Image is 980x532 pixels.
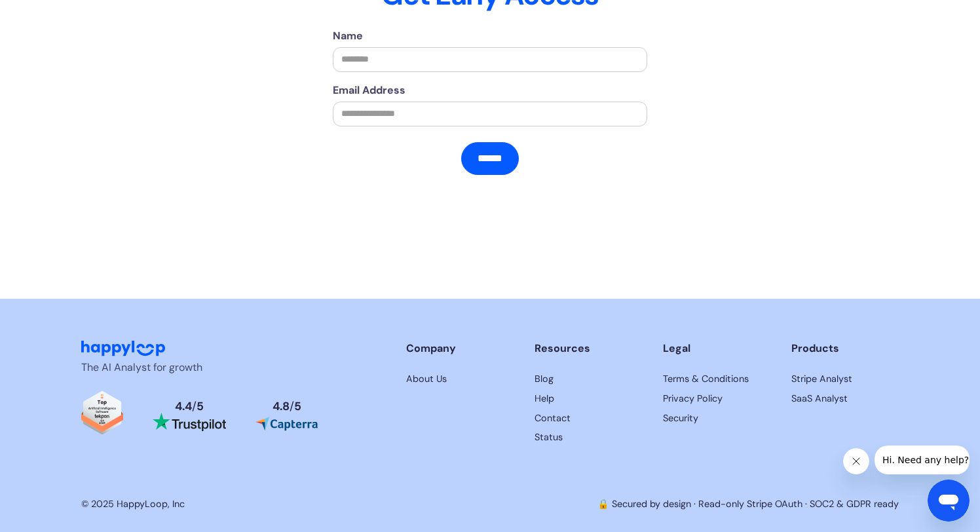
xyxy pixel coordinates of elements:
label: Email Address [333,83,647,98]
iframe: Message from company [875,446,970,474]
iframe: Button to launch messaging window [928,480,970,522]
a: HappyLoop's Status [535,430,642,445]
div: Resources [535,341,642,356]
a: SaaS Analyst [791,392,899,406]
img: HappyLoop Logo [81,341,165,356]
a: Read HappyLoop case studies [535,372,642,387]
div: © 2025 HappyLoop, Inc [81,497,185,512]
a: HappyLoop's Terms & Conditions [663,372,770,387]
div: Company [406,341,514,356]
a: Stripe Analyst [791,372,899,387]
iframe: Close message [843,448,869,474]
a: Read reviews about HappyLoop on Tekpon [81,391,123,441]
div: 4.4 5 [175,401,204,413]
a: Get help with HappyLoop [535,392,642,406]
span: / [290,399,294,413]
a: Read reviews about HappyLoop on Capterra [255,401,318,431]
a: Read reviews about HappyLoop on Trustpilot [153,401,226,430]
a: 🔒 Secured by design · Read-only Stripe OAuth · SOC2 & GDPR ready [597,498,899,510]
form: Email Form [333,28,647,175]
span: / [192,399,197,413]
a: HappyLoop's Privacy Policy [663,392,770,406]
div: 4.8 5 [273,401,301,413]
a: Contact HappyLoop support [535,411,642,426]
a: Learn more about HappyLoop [406,372,514,387]
a: HappyLoop's Security Page [663,411,770,426]
label: Name [333,28,647,44]
div: Products [791,341,899,356]
div: Legal [663,341,770,356]
p: The AI Analyst for growth [81,360,297,375]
